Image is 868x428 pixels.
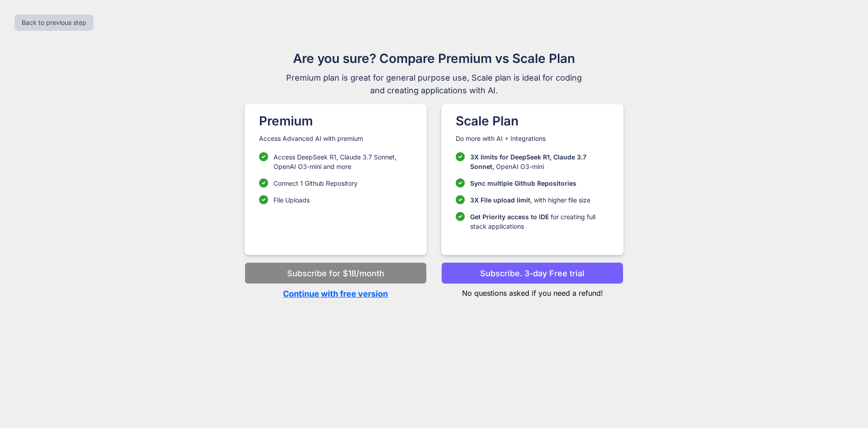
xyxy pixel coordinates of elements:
span: Premium plan is great for general purpose use, Scale plan is ideal for coding and creating applic... [282,72,586,97]
p: File Uploads [274,195,310,205]
h1: Premium [259,111,412,130]
p: Access DeepSeek R1, Claude 3.7 Sonnet, OpenAI O3-mini and more [274,152,412,171]
p: Continue with free version [245,288,427,300]
img: checklist [456,178,465,188]
img: checklist [456,212,465,221]
img: checklist [259,195,268,204]
p: Subscribe. 3-day Free trial [480,267,585,279]
p: Connect 1 Github Repository [274,178,358,188]
button: Subscribe for $18/month [245,262,427,284]
button: Back to previous step [14,14,94,31]
span: 3X File upload limit [470,196,530,204]
span: 3X limits for DeepSeek R1, Claude 3.7 Sonnet, [470,153,586,170]
img: checklist [259,152,268,161]
p: No questions asked if you need a refund! [441,284,623,298]
img: checklist [259,178,268,188]
p: for creating full stack applications [470,212,609,231]
p: Access Advanced AI with premium [259,134,412,143]
h1: Are you sure? Compare Premium vs Scale Plan [282,49,586,68]
img: checklist [456,195,465,204]
p: Sync multiple Github Repositories [470,178,576,188]
span: Get Priority access to IDE [470,213,549,221]
img: checklist [456,152,465,161]
button: Subscribe. 3-day Free trial [441,262,623,284]
p: , with higher file size [470,195,590,205]
p: Do more with AI + Integrations [456,134,609,143]
p: Subscribe for $18/month [287,267,384,279]
h1: Scale Plan [456,111,609,130]
p: OpenAI O3-mini [470,152,609,171]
